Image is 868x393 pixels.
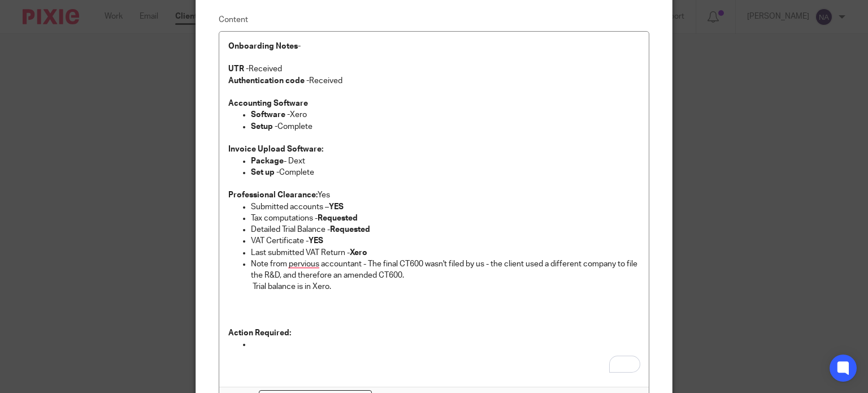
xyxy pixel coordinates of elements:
strong: YES [309,237,323,245]
strong: Set up - [251,169,279,176]
p: Last submitted VAT Return - [251,247,640,258]
p: Xero [251,109,640,120]
p: VAT Certificate - [251,235,640,247]
p: Detailed Trial Balance - [251,224,640,235]
strong: UTR - [228,65,249,73]
strong: Action Required: [228,329,291,337]
p: Note from pervious accountant - The final CT600 wasn't filed by us - the client used a different ... [251,258,640,293]
p: Tax computations - [251,213,640,224]
strong: Invoice Upload Software: [228,145,323,153]
strong: Professional Clearance: [228,191,318,199]
strong: Onboarding Notes- [228,42,301,50]
div: To enrich screen reader interactions, please activate Accessibility in Grammarly extension settings [219,32,649,387]
strong: Accounting Software [228,100,308,107]
strong: Requested [330,226,370,234]
p: Submitted accounts – [251,201,640,213]
strong: Authentication code - [228,77,309,85]
strong: Package [251,157,284,165]
p: Received [228,75,640,87]
strong: Setup - [251,123,277,131]
p: Received [228,63,640,75]
p: Yes [228,189,640,201]
p: Complete [251,167,640,178]
strong: Software - [251,111,290,119]
strong: Xero [350,249,367,257]
p: Complete [251,121,640,132]
strong: YES [329,203,344,211]
label: Content [219,14,650,25]
p: - Dext [251,156,640,167]
strong: Requested [318,214,358,222]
